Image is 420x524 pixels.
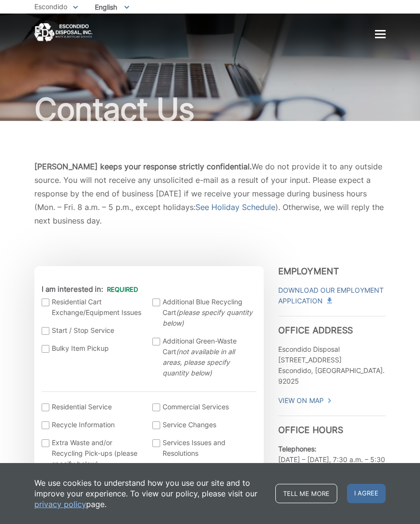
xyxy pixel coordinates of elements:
h3: Office Hours [278,416,386,435]
a: Download Our Employment Application [278,285,386,306]
label: Residential Cart Exchange/Equipment Issues [42,297,143,318]
label: Services Issues and Resolutions [152,437,254,459]
a: EDCD logo. Return to the homepage. [34,23,92,42]
a: View On Map [278,395,332,406]
h3: Office Address [278,316,386,336]
a: See Holiday Schedule [195,200,275,214]
span: We do not provide it to any outside source. You will not receive any unsolicited e-mail as a resu... [34,162,384,225]
span: Additional Blue Recycling Cart [163,297,254,329]
p: We use cookies to understand how you use our site and to improve your experience. To view our pol... [34,478,266,509]
label: Extra Waste and/or Recycling Pick-ups (please specify below) [42,437,143,469]
span: Additional Green-Waste Cart [163,336,254,378]
label: Start / Stop Service [42,325,143,336]
a: privacy policy [34,499,86,509]
a: Tell me more [275,484,337,503]
label: Service Changes [152,419,254,430]
b: Telephones: [278,445,316,453]
label: Recycle Information [42,419,143,430]
span: I agree [347,484,386,503]
label: Commercial Services [152,402,254,412]
h3: Employment [278,266,386,277]
b: [PERSON_NAME] keeps your response strictly confidential. [34,162,252,171]
label: Bulky Item Pickup [42,343,143,354]
label: I am interested in: [42,285,138,294]
span: Escondido [34,2,67,11]
label: Residential Service [42,402,143,412]
p: [DATE] – [DATE], 7:30 a.m. – 5:30 p.m. [DATE] 8 a.m. – 12 p.m. [278,444,386,486]
em: (please specify quantity below) [163,308,253,327]
h1: Contact Us [34,94,386,125]
p: Escondido Disposal [STREET_ADDRESS] Escondido, [GEOGRAPHIC_DATA]. 92025 [278,344,386,387]
em: (not available in all areas, please specify quantity below) [163,347,235,377]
